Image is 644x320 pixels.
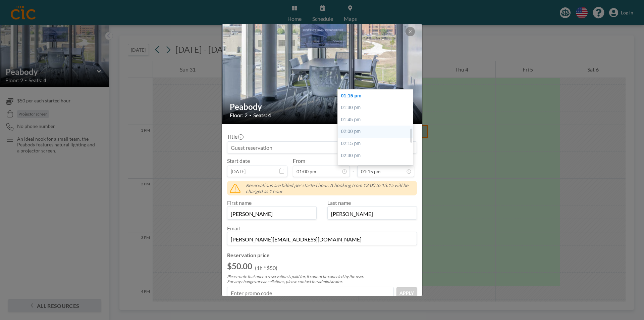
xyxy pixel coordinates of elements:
[227,157,250,164] label: Start date
[338,162,416,174] div: 02:45 pm
[338,126,416,138] div: 02:00 pm
[338,102,416,114] div: 01:30 pm
[227,199,252,206] label: First name
[253,112,271,119] span: Seats: 4
[227,133,243,140] label: Title
[227,287,393,299] input: Enter promo code
[227,233,417,245] input: Email
[230,112,248,119] span: Floor: 2
[255,265,277,271] p: (1h * $50)
[327,199,351,206] label: Last name
[338,150,416,162] div: 02:30 pm
[227,274,417,284] p: Please note that once a reservation is paid for, it cannot be canceled by the user. For any chang...
[328,208,417,219] input: Last name
[246,182,414,194] span: Reservations are billed per started hour. A booking from 13:00 to 13:15 will be charged as 1 hour
[293,157,305,164] label: From
[227,261,252,271] h2: $50.00
[249,113,252,118] span: •
[230,102,415,112] h2: Peabody
[227,252,417,259] h4: Reservation price
[227,142,417,153] input: Guest reservation
[396,287,417,299] button: APPLY
[353,160,355,175] span: -
[227,208,316,219] input: First name
[222,17,423,131] img: 537.jpeg
[338,138,416,150] div: 02:15 pm
[338,114,416,126] div: 01:45 pm
[227,225,240,231] label: Email
[338,90,416,102] div: 01:15 pm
